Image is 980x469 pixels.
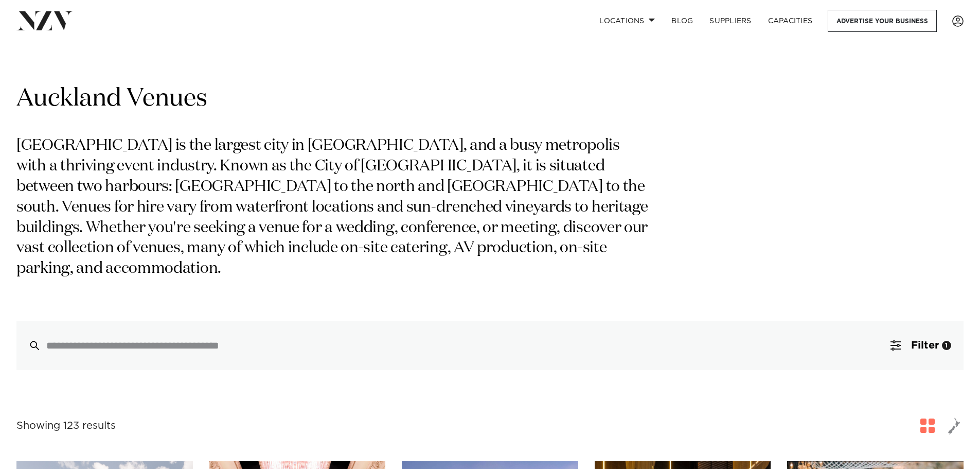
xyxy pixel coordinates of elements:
span: Filter [911,340,939,351]
button: Filter1 [878,321,964,370]
div: Showing 123 results [16,418,116,434]
a: Locations [591,10,663,32]
div: 1 [942,341,951,350]
a: SUPPLIERS [701,10,759,32]
p: [GEOGRAPHIC_DATA] is the largest city in [GEOGRAPHIC_DATA], and a busy metropolis with a thriving... [16,136,652,280]
img: nzv-logo.png [16,11,73,30]
a: BLOG [663,10,701,32]
a: Capacities [760,10,821,32]
a: Advertise your business [828,10,937,32]
h1: Auckland Venues [16,83,964,115]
